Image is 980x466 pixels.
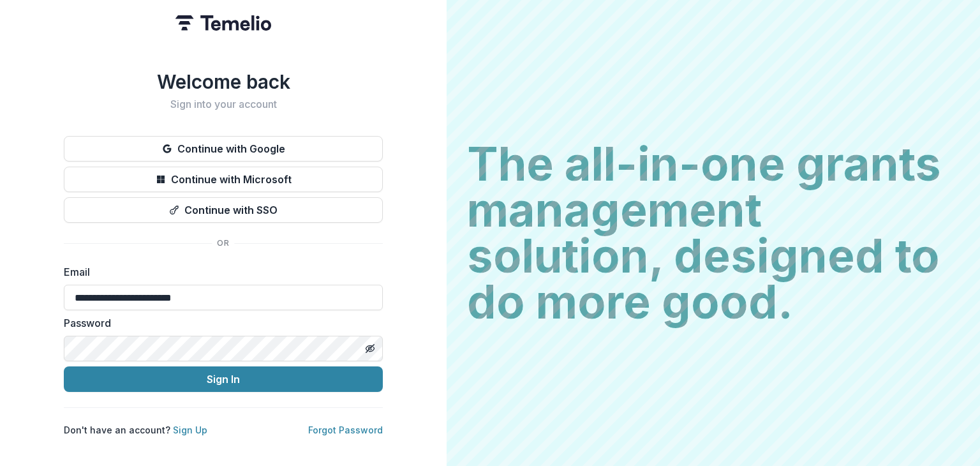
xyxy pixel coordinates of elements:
a: Sign Up [173,425,207,435]
button: Toggle password visibility [360,338,380,359]
button: Continue with SSO [64,197,383,223]
button: Continue with Google [64,136,383,162]
button: Continue with Microsoft [64,167,383,192]
label: Email [64,264,375,280]
a: Forgot Password [308,425,383,435]
button: Sign In [64,366,383,392]
img: Temelio [175,15,271,31]
h1: Welcome back [64,70,383,93]
p: Don't have an account? [64,423,207,437]
h2: Sign into your account [64,98,383,110]
label: Password [64,315,375,331]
